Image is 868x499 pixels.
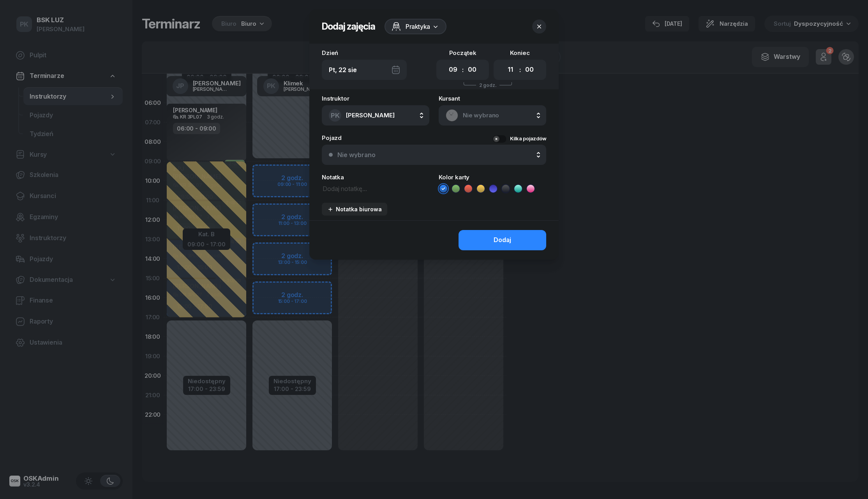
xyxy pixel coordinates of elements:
span: Nie wybrano [463,110,539,120]
div: : [519,65,521,74]
div: Notatka biurowa [327,206,382,212]
span: Praktyka [406,22,430,31]
span: PK [331,112,340,119]
button: PK[PERSON_NAME] [322,105,429,126]
div: Nie wybrano [337,152,376,158]
button: Nie wybrano [322,145,546,165]
button: Dodaj [459,230,546,250]
div: Kilka pojazdów [510,135,546,143]
div: Dodaj [494,235,511,245]
div: : [462,65,464,74]
span: [PERSON_NAME] [346,111,395,119]
h2: Dodaj zajęcia [322,20,375,33]
button: Kilka pojazdów [492,135,546,143]
button: Notatka biurowa [322,203,387,216]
